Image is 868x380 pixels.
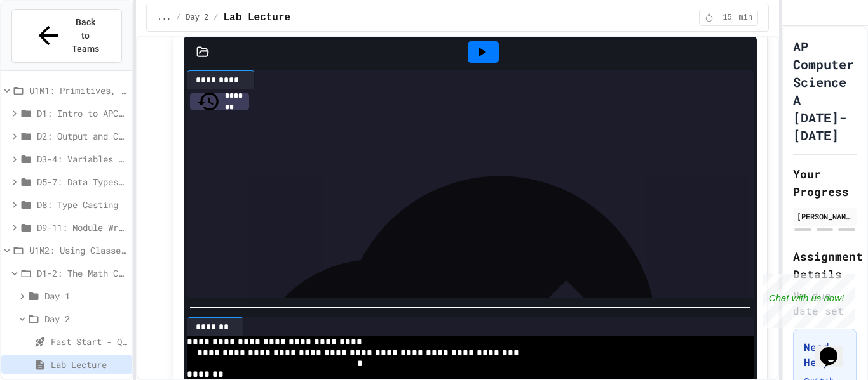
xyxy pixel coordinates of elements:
[51,358,127,371] span: Lab Lecture
[37,221,127,234] span: D9-11: Module Wrap Up
[157,13,171,23] span: ...
[37,152,127,166] span: D3-4: Variables and Input
[37,198,127,211] span: D8: Type Casting
[739,13,753,23] span: min
[793,165,857,200] h2: Your Progress
[29,84,127,97] span: U1M1: Primitives, Variables, Basic I/O
[763,274,855,328] iframe: chat widget
[37,129,127,143] span: D2: Output and Compiling Code
[793,247,857,283] h2: Assignment Details
[37,107,127,120] span: D1: Intro to APCSA
[51,335,127,348] span: Fast Start - Quiz
[214,13,218,23] span: /
[804,339,846,370] h3: Need Help?
[71,16,100,56] span: Back to Teams
[815,329,855,367] iframe: chat widget
[224,10,291,25] span: Lab Lecture
[44,312,127,325] span: Day 2
[186,13,208,23] span: Day 2
[29,244,127,257] span: U1M2: Using Classes and Objects
[797,211,853,222] div: [PERSON_NAME]
[44,289,127,303] span: Day 1
[793,37,857,144] h1: AP Computer Science A [DATE]-[DATE]
[37,175,127,188] span: D5-7: Data Types and Number Calculations
[717,13,738,23] span: 15
[176,13,180,23] span: /
[37,266,127,280] span: D1-2: The Math Class
[11,9,122,63] button: Back to Teams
